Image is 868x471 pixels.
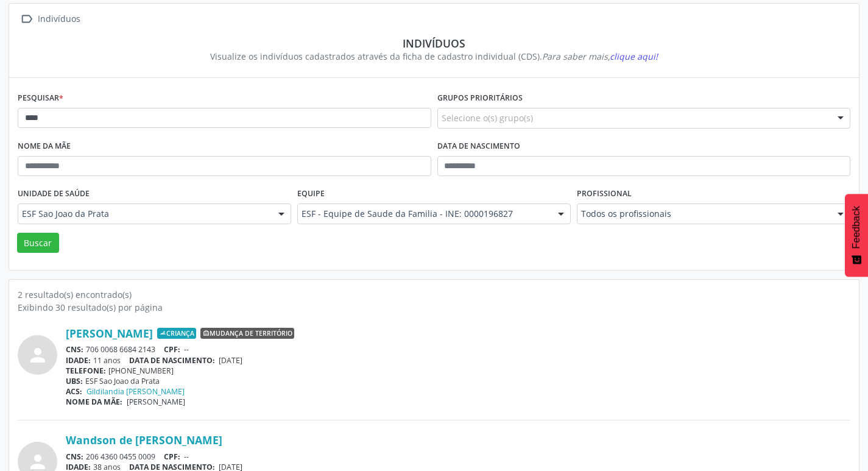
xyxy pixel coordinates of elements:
i:  [18,10,35,28]
label: Grupos prioritários [437,89,523,108]
div: Exibindo 30 resultado(s) por página [18,301,850,314]
span: [PERSON_NAME] [127,397,185,407]
label: Nome da mãe [18,137,71,156]
a: Gildilandia [PERSON_NAME] [86,386,185,397]
span: clique aqui! [610,51,658,62]
a:  Indivíduos [18,10,82,28]
label: Pesquisar [18,89,63,108]
div: ESF Sao Joao da Prata [66,376,850,386]
span: Feedback [851,206,862,249]
span: CPF: [164,344,180,355]
span: ESF Sao Joao da Prata [22,208,266,220]
span: DATA DE NASCIMENTO: [129,355,215,366]
span: [DATE] [219,355,242,366]
label: Profissional [577,185,632,204]
span: IDADE: [66,355,91,366]
a: Wandson de [PERSON_NAME] [66,433,222,447]
span: UBS: [66,376,83,386]
label: Equipe [297,185,325,204]
div: 206 4360 0455 0009 [66,452,850,462]
a: [PERSON_NAME] [66,327,153,340]
span: TELEFONE: [66,366,106,376]
span: Mudança de território [200,328,294,339]
div: 706 0068 6684 2143 [66,344,850,355]
span: CNS: [66,452,83,462]
div: 2 resultado(s) encontrado(s) [18,288,850,301]
span: -- [184,452,189,462]
span: CPF: [164,452,180,462]
div: 11 anos [66,355,850,366]
i: person [27,344,49,366]
div: [PHONE_NUMBER] [66,366,850,376]
span: -- [184,344,189,355]
span: ACS: [66,386,82,397]
span: ESF - Equipe de Saude da Familia - INE: 0000196827 [302,208,546,220]
span: Todos os profissionais [581,208,825,220]
i: Para saber mais, [542,51,658,62]
span: NOME DA MÃE: [66,397,122,407]
span: CNS: [66,344,83,355]
div: Indivíduos [26,37,842,50]
button: Feedback - Mostrar pesquisa [845,194,868,277]
span: Criança [157,328,196,339]
label: Data de nascimento [437,137,520,156]
button: Buscar [17,233,59,253]
label: Unidade de saúde [18,185,90,204]
div: Indivíduos [35,10,82,28]
div: Visualize os indivíduos cadastrados através da ficha de cadastro individual (CDS). [26,50,842,63]
span: Selecione o(s) grupo(s) [442,112,533,124]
